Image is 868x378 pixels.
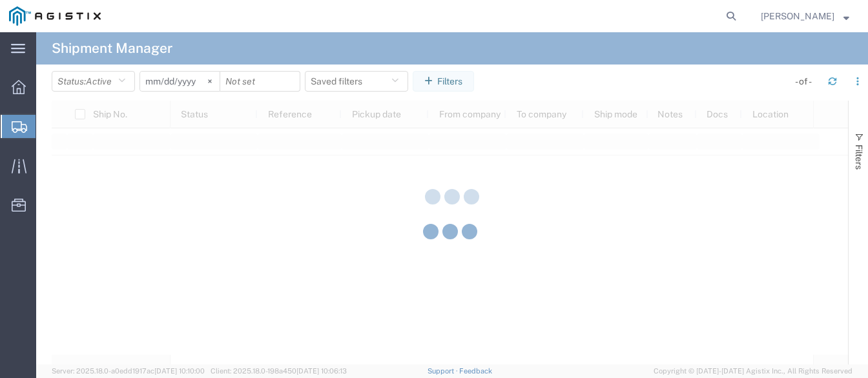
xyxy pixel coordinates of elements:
[154,367,205,375] span: [DATE] 10:10:00
[9,6,101,26] img: logo
[654,366,852,377] span: Copyright © [DATE]-[DATE] Agistix Inc., All Rights Reserved
[296,367,347,375] span: [DATE] 10:06:13
[760,8,850,24] button: [PERSON_NAME]
[52,367,205,375] span: Server: 2025.18.0-a0edd1917ac
[761,9,834,23] span: JJ Bighorse
[211,367,347,375] span: Client: 2025.18.0-198a450
[459,367,492,375] a: Feedback
[428,367,460,375] a: Support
